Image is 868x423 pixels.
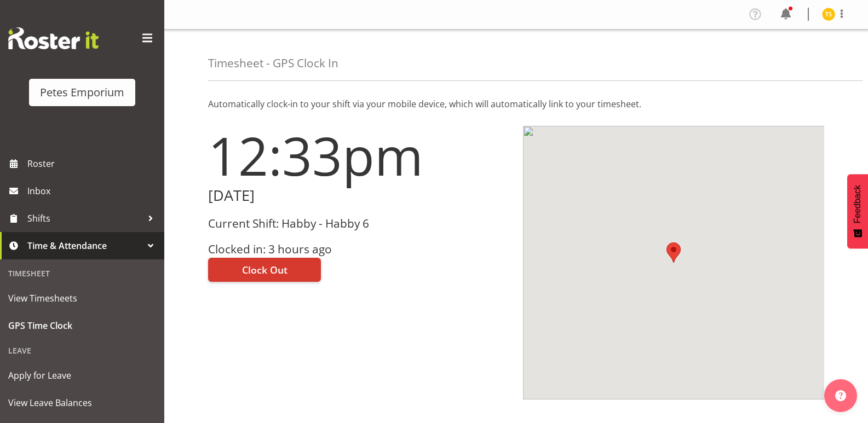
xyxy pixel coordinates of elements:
h3: Current Shift: Habby - Habby 6 [208,217,510,230]
img: Rosterit website logo [8,27,99,49]
div: Timesheet [3,262,162,285]
span: View Timesheets [8,290,156,306]
div: Petes Emporium [40,84,124,101]
span: Clock Out [242,263,288,277]
img: help-xxl-2.png [835,390,846,401]
h3: Clocked in: 3 hours ago [208,243,510,256]
span: GPS Time Clock [8,317,156,334]
h1: 12:33pm [208,126,510,185]
button: Feedback - Show survey [847,174,868,248]
span: Feedback [853,185,863,223]
a: View Leave Balances [3,389,162,416]
span: View Leave Balances [8,395,156,411]
div: Leave [3,339,162,362]
h2: [DATE] [208,187,510,204]
span: Apply for Leave [8,367,156,384]
a: GPS Time Clock [3,312,162,339]
span: Shifts [27,210,142,227]
button: Clock Out [208,258,321,282]
span: Time & Attendance [27,237,142,254]
a: Apply for Leave [3,362,162,389]
span: Roster [27,155,159,172]
p: Automatically clock-in to your shift via your mobile device, which will automatically link to you... [208,97,824,111]
a: View Timesheets [3,285,162,312]
h4: Timesheet - GPS Clock In [208,57,338,69]
img: tamara-straker11292.jpg [822,8,835,21]
span: Inbox [27,183,159,199]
